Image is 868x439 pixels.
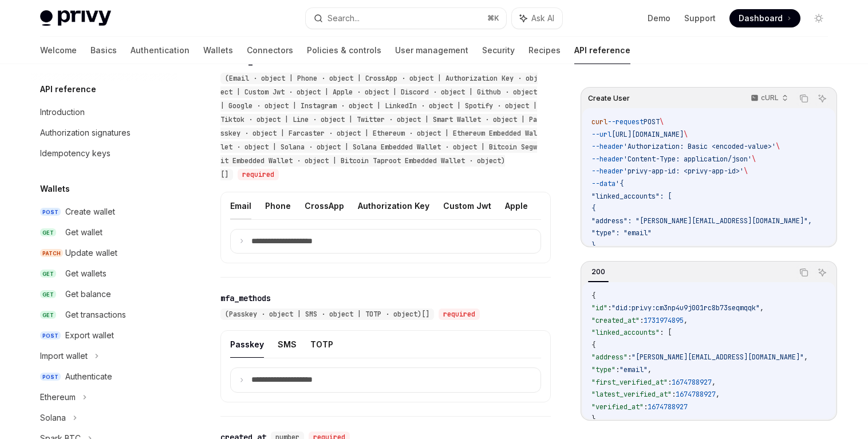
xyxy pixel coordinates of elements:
span: "verified_at" [591,402,644,412]
a: API reference [574,37,630,64]
span: GET [40,228,56,237]
span: --header [591,142,624,151]
img: light logo [40,10,111,26]
button: Ask AI [815,91,830,106]
div: Get transactions [65,308,126,322]
div: required [439,309,480,320]
span: Create User [588,94,630,103]
span: \ [752,155,756,164]
span: } [591,241,595,250]
span: "type" [591,365,616,374]
div: Introduction [40,105,85,119]
span: { [591,341,595,350]
span: --url [591,130,611,139]
a: GETGet transactions [31,304,177,325]
button: Phone [265,192,291,219]
div: Get wallet [65,226,102,239]
div: 200 [588,265,609,279]
span: "address": "[PERSON_NAME][EMAIL_ADDRESS][DOMAIN_NAME]", [591,216,812,226]
span: 'privy-app-id: <privy-app-id>' [624,167,744,176]
span: (Email · object | Phone · object | CrossApp · object | Authorization Key · object | Custom Jwt · ... [220,74,538,179]
span: POST [40,208,61,216]
span: POST [644,117,660,126]
a: Welcome [40,37,77,64]
button: cURL [744,89,793,108]
span: : [640,316,644,325]
span: { [591,204,595,213]
h5: API reference [40,82,96,96]
span: \ [684,130,688,139]
a: Dashboard [729,9,800,27]
a: Security [482,37,515,64]
span: 1731974895 [644,316,684,325]
a: Basics [90,37,117,64]
span: --data [591,179,616,188]
span: GET [40,311,56,319]
span: , [716,390,720,399]
div: Ethereum [40,390,76,404]
span: "first_verified_at" [591,378,668,387]
div: Idempotency keys [40,147,111,160]
span: [URL][DOMAIN_NAME] [611,130,684,139]
a: Authentication [131,37,190,64]
button: SMS [278,331,297,358]
button: Custom Jwt [443,192,491,219]
span: "did:privy:cm3np4u9j001rc8b73seqmqqk" [611,303,760,313]
button: TOTP [310,331,333,358]
span: }, [591,414,599,424]
div: Search... [328,11,360,25]
span: Ask AI [531,13,554,24]
button: Authorization Key [358,192,429,219]
a: GETGet balance [31,284,177,304]
span: : [607,303,611,313]
span: "linked_accounts" [591,328,660,337]
span: ⌘ K [487,14,499,23]
span: --request [607,117,644,126]
a: POSTCreate wallet [31,201,177,222]
div: Solana [40,411,66,425]
span: "email" [620,365,648,374]
span: --header [591,155,624,164]
a: Wallets [203,37,233,64]
a: Support [684,13,716,24]
span: POST [40,373,61,381]
span: 'Content-Type: application/json' [624,155,752,164]
a: Authorization signatures [31,122,177,143]
div: Export wallet [65,329,114,342]
a: Recipes [528,37,561,64]
span: , [648,365,652,374]
div: mfa_methods [220,292,271,304]
span: GET [40,290,56,299]
span: "linked_accounts": [ [591,192,672,201]
button: Ask AI [815,265,830,280]
span: "address" [591,353,628,362]
span: : [628,353,632,362]
div: required [238,169,279,180]
span: : [644,402,648,412]
a: POSTAuthenticate [31,366,177,387]
button: CrossApp [305,192,344,219]
span: \ [660,117,664,126]
span: 'Authorization: Basic <encoded-value>' [624,142,776,151]
h5: Wallets [40,182,70,196]
button: Apple [505,192,528,219]
span: "latest_verified_at" [591,390,672,399]
a: Connectors [247,37,293,64]
span: curl [591,117,607,126]
a: GETGet wallet [31,222,177,243]
span: PATCH [40,249,63,258]
span: (Passkey · object | SMS · object | TOTP · object)[] [225,310,429,319]
a: Demo [648,13,670,24]
span: { [591,291,595,300]
span: POST [40,331,61,340]
span: '{ [616,179,624,188]
span: Dashboard [739,13,783,24]
span: , [684,316,688,325]
span: "created_at" [591,316,640,325]
span: : [668,378,672,387]
span: , [804,353,808,362]
div: Import wallet [40,349,88,363]
span: GET [40,270,56,278]
span: : [ [660,328,672,337]
a: PATCHUpdate wallet [31,243,177,263]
